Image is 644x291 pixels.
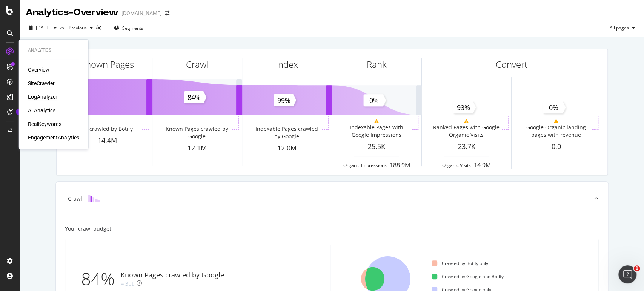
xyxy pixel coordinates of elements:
a: RealKeywords [28,120,61,128]
span: 2025 Sep. 12th [36,25,51,31]
div: Known Pages crawled by Google [121,270,224,280]
span: 1 [634,265,640,271]
button: Previous [66,22,96,34]
div: 14.4M [63,136,152,145]
a: Overview [28,66,49,74]
div: Crawl [186,58,208,71]
div: Your crawl budget [65,225,111,233]
span: vs [60,24,66,31]
div: Known Pages [80,58,134,71]
button: Segments [111,22,146,34]
div: Indexable Pages crawled by Google [253,125,320,140]
div: Known Pages crawled by Google [163,125,231,140]
span: Previous [66,25,87,31]
a: AI Analytics [28,107,55,114]
div: Index [276,58,298,71]
div: [DOMAIN_NAME] [121,9,162,17]
div: Rank [367,58,387,71]
div: Analytics [28,47,79,54]
img: Equal [121,283,124,285]
div: 188.9M [390,161,410,170]
div: Indexable Pages with Google Impressions [343,124,410,139]
a: LogAnalyzer [28,93,57,101]
div: Crawl [68,195,82,202]
div: arrow-right-arrow-left [165,11,169,16]
span: Segments [122,25,143,31]
div: 12.1M [152,143,242,153]
img: block-icon [88,195,100,202]
div: 3pt [125,280,134,288]
div: Crawled by Google and Botify [432,273,504,280]
div: Tooltip anchor [16,109,23,115]
a: SiteCrawler [28,80,55,87]
button: All pages [607,22,638,34]
button: [DATE] [26,22,60,34]
div: Analytics - Overview [26,6,118,19]
span: All pages [607,25,629,31]
div: 25.5K [332,142,421,152]
div: Crawled by Botify only [432,260,488,266]
div: Organic Impressions [343,162,387,168]
a: EngagementAnalytics [28,134,79,141]
div: Pages crawled by Botify [73,125,133,133]
div: 12.0M [242,143,332,153]
iframe: Intercom live chat [618,265,636,283]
